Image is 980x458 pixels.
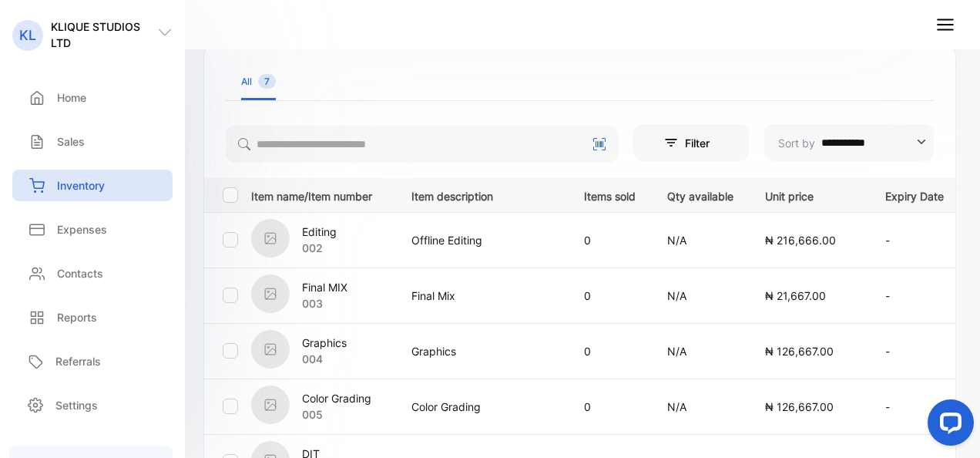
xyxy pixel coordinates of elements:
[251,185,392,204] p: Item name/Item number
[251,386,290,424] img: item
[302,240,337,256] p: 002
[765,345,834,358] span: ₦ 126,667.00
[51,19,157,51] p: KLIQUE STUDIOS LTD
[584,232,636,248] p: 0
[778,135,815,151] p: Sort by
[584,343,636,359] p: 0
[667,232,733,248] p: N/A
[411,288,552,304] p: Final Mix
[584,185,636,204] p: Items sold
[55,353,101,369] p: Referrals
[885,343,944,359] p: -
[302,335,347,351] p: Graphics
[241,75,276,89] div: All
[885,399,944,415] p: -
[302,351,347,367] p: 004
[251,219,290,258] img: item
[302,279,347,295] p: Final MIX
[915,393,980,458] iframe: LiveChat chat widget
[765,289,826,302] span: ₦ 21,667.00
[258,74,276,89] span: 7
[667,343,733,359] p: N/A
[411,343,552,359] p: Graphics
[885,288,944,304] p: -
[57,133,85,150] p: Sales
[251,274,290,313] img: item
[764,124,934,161] button: Sort by
[251,330,290,369] img: item
[57,265,103,281] p: Contacts
[667,288,733,304] p: N/A
[667,399,733,415] p: N/A
[765,400,834,413] span: ₦ 126,667.00
[55,397,98,413] p: Settings
[584,288,636,304] p: 0
[765,185,854,204] p: Unit price
[885,232,944,248] p: -
[411,399,552,415] p: Color Grading
[411,185,552,204] p: Item description
[57,177,105,194] p: Inventory
[57,221,107,237] p: Expenses
[57,309,97,325] p: Reports
[57,89,86,106] p: Home
[411,232,552,248] p: Offline Editing
[584,399,636,415] p: 0
[302,295,347,312] p: 003
[302,390,371,406] p: Color Grading
[302,406,371,423] p: 005
[19,25,36,45] p: KL
[302,224,337,240] p: Editing
[667,185,733,204] p: Qty available
[765,234,836,247] span: ₦ 216,666.00
[885,185,944,204] p: Expiry Date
